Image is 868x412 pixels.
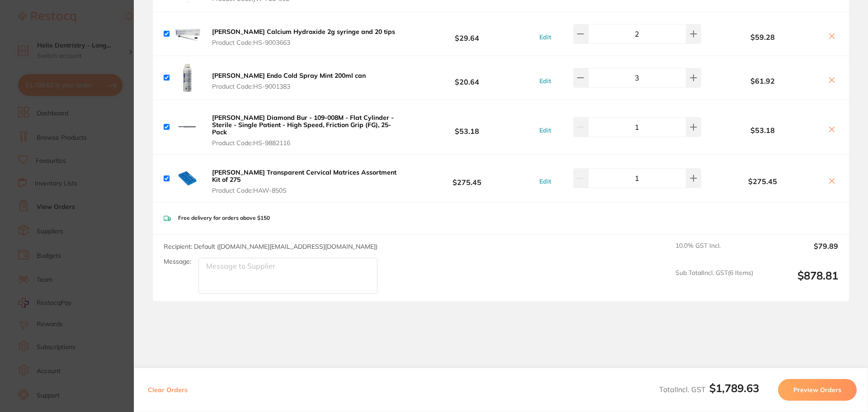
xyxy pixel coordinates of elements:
button: Edit [537,126,554,134]
button: Preview Orders [778,379,857,401]
button: [PERSON_NAME] Endo Cold Spray Mint 200ml can Product Code:HS-9001383 [209,71,368,90]
button: [PERSON_NAME] Transparent Cervical Matrices Assortment Kit of 275 Product Code:HAW-850S [209,168,400,194]
b: [PERSON_NAME] Diamond Bur - 109-008M - Flat Cylinder - Sterile - Single Patient - High Speed, Fri... [212,114,394,136]
button: Edit [537,177,554,185]
span: Product Code: HAW-850S [212,187,397,194]
output: $878.81 [760,269,838,294]
button: Edit [537,33,554,41]
button: [PERSON_NAME] Diamond Bur - 109-008M - Flat Cylinder - Sterile - Single Patient - High Speed, Fri... [209,114,400,147]
label: Message: [164,258,191,265]
b: $275.45 [400,170,534,187]
p: Free delivery for orders above $150 [178,215,270,221]
button: Clear Orders [145,379,190,401]
b: $53.18 [703,126,822,134]
b: [PERSON_NAME] Endo Cold Spray Mint 200ml can [212,71,366,80]
b: $61.92 [703,77,822,85]
b: $275.45 [703,177,822,185]
span: Total Incl. GST [659,385,759,394]
b: $20.64 [400,69,534,86]
b: $59.28 [703,33,822,41]
img: eGQ4cDgzOA [173,113,202,142]
b: $53.18 [400,119,534,136]
b: [PERSON_NAME] Calcium Hydroxide 2g syringe and 20 tips [212,28,395,36]
button: Edit [537,77,554,85]
span: Product Code: HS-9001383 [212,83,366,90]
img: bWdrMXRzYg [173,164,202,193]
output: $79.89 [760,242,838,262]
b: $29.64 [400,25,534,42]
b: [PERSON_NAME] Transparent Cervical Matrices Assortment Kit of 275 [212,168,396,184]
span: Sub Total Incl. GST ( 6 Items) [675,269,753,294]
span: Recipient: Default ( [DOMAIN_NAME][EMAIL_ADDRESS][DOMAIN_NAME] ) [164,242,377,251]
img: cTlwaWZhZA [173,19,202,48]
img: eHZtMXZyeQ [173,63,202,92]
span: Product Code: HS-9003663 [212,39,395,46]
b: $1,789.63 [709,381,759,395]
span: Product Code: HS-9882116 [212,139,397,147]
span: 10.0 % GST Incl. [675,242,753,262]
button: [PERSON_NAME] Calcium Hydroxide 2g syringe and 20 tips Product Code:HS-9003663 [209,28,398,47]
